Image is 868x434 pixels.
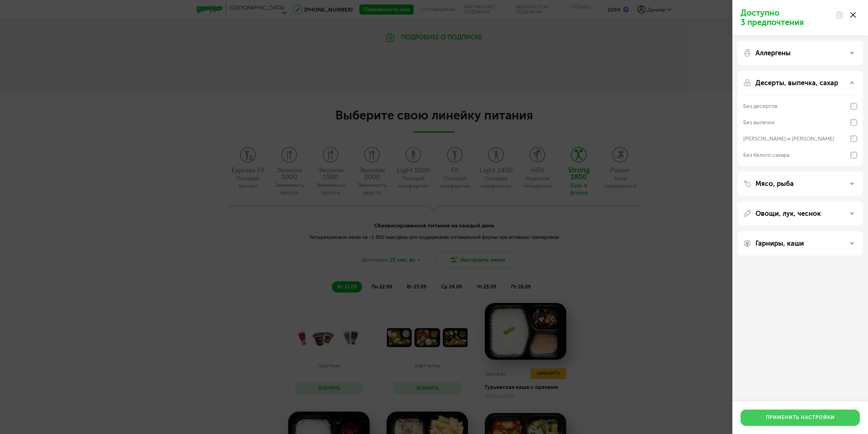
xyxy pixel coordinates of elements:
button: Применить настройки [741,410,860,426]
p: Мясо, рыба [755,180,794,188]
p: Овощи, лук, чеснок [755,209,821,218]
p: Десерты, выпечка, сахар [755,79,838,87]
div: Без белого сахара [743,151,789,159]
p: Аллергены [755,49,791,57]
div: Без десертов [743,102,777,110]
div: Без выпечки [743,118,774,127]
p: Доступно 3 предпочтения [741,8,831,27]
div: [PERSON_NAME] и [PERSON_NAME] [743,135,834,143]
p: Гарниры, каши [755,239,804,247]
